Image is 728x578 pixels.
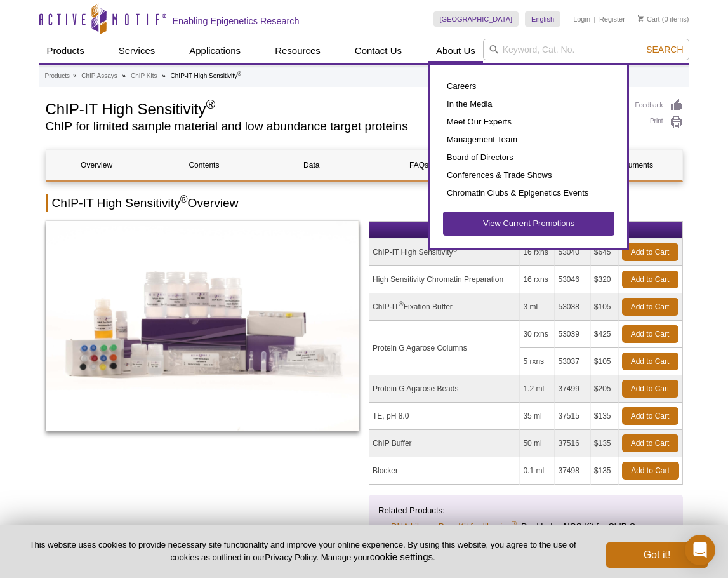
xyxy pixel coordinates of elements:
[378,504,673,517] p: Related Products:
[520,321,555,348] td: 30 rxns
[594,11,596,27] li: |
[555,293,590,321] td: 53038
[370,551,433,562] button: cookie settings
[642,44,687,55] button: Search
[428,39,483,63] a: About Us
[555,403,590,430] td: 37515
[555,266,590,293] td: 53046
[443,131,614,149] a: Management Team
[20,539,585,563] p: This website uses cookies to provide necessary site functionality and improve your online experie...
[369,403,520,430] td: TE, pH 8.0
[638,15,644,22] img: Your Cart
[583,150,684,180] a: Documents
[81,71,117,82] a: ChIP Assays
[131,71,157,82] a: ChIP Kits
[182,39,248,63] a: Applications
[622,298,678,316] a: Add to Cart
[635,98,683,112] a: Feedback
[520,403,555,430] td: 35 ml
[591,348,619,375] td: $105
[122,72,126,79] li: »
[369,457,520,485] td: Blocker
[265,553,316,562] a: Privacy Policy
[391,520,661,546] li: : Dual Index NGS Kit for ChIP-Seq, CUT&RUN, and ds methylated DNA assays
[555,239,590,266] td: 53040
[46,150,147,180] a: Overview
[45,71,70,82] a: Products
[512,520,517,527] sup: ®
[591,239,619,266] td: $645
[622,353,678,370] a: Add to Cart
[622,325,678,343] a: Add to Cart
[555,321,590,348] td: 53039
[237,71,241,77] sup: ®
[573,15,590,24] a: Login
[591,403,619,430] td: $135
[154,150,255,180] a: Contents
[443,113,614,131] a: Meet Our Experts
[622,380,678,398] a: Add to Cart
[520,266,555,293] td: 16 rxns
[443,184,614,202] a: Chromatin Clubs & Epigenetics Events
[261,150,362,180] a: Data
[622,243,678,261] a: Add to Cart
[591,293,619,321] td: $105
[267,39,328,63] a: Resources
[622,271,678,288] a: Add to Cart
[599,15,625,24] a: Register
[443,77,614,95] a: Careers
[443,166,614,184] a: Conferences & Trade Shows
[555,348,590,375] td: 53037
[369,266,520,293] td: High Sensitivity Chromatin Preparation
[369,375,520,403] td: Protein G Agarose Beads
[111,39,163,63] a: Services
[443,149,614,166] a: Board of Directors
[433,11,519,27] a: [GEOGRAPHIC_DATA]
[520,430,555,457] td: 50 ml
[555,375,590,403] td: 37499
[520,348,555,375] td: 5 rxns
[591,430,619,457] td: $135
[173,15,300,27] h2: Enabling Epigenetics Research
[369,293,520,321] td: ChIP-IT Fixation Buffer
[39,39,92,63] a: Products
[483,39,689,60] input: Keyword, Cat. No.
[591,321,619,348] td: $425
[347,39,409,63] a: Contact Us
[591,457,619,485] td: $135
[622,434,678,452] a: Add to Cart
[369,239,520,266] td: ChIP-IT High Sensitivity
[606,542,708,568] button: Got it!
[46,121,623,132] h2: ChIP for limited sample material and low abundance target proteins
[443,212,614,236] a: View Current Promotions
[46,98,623,118] h1: ChIP-IT High Sensitivity
[368,150,469,180] a: FAQs
[162,72,166,79] li: »
[180,194,188,205] sup: ®
[685,535,715,565] div: Open Intercom Messenger
[638,15,660,24] a: Cart
[591,375,619,403] td: $205
[171,72,242,79] li: ChIP-IT High Sensitivity
[46,221,360,431] img: ChIP-IT High Sensitivity Kit
[591,266,619,293] td: $320
[525,11,560,27] a: English
[520,293,555,321] td: 3 ml
[369,430,520,457] td: ChIP Buffer
[646,44,683,55] span: Search
[622,407,678,425] a: Add to Cart
[443,95,614,113] a: In the Media
[73,72,77,79] li: »
[520,239,555,266] td: 16 rxns
[206,97,215,111] sup: ®
[46,194,683,212] h2: ChIP-IT High Sensitivity Overview
[555,430,590,457] td: 37516
[399,300,403,307] sup: ®
[520,375,555,403] td: 1.2 ml
[520,457,555,485] td: 0.1 ml
[369,222,520,239] th: Name
[555,457,590,485] td: 37498
[638,11,689,27] li: (0 items)
[391,520,517,533] a: DNA Library Prep Kit for Illumina®
[635,116,683,130] a: Print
